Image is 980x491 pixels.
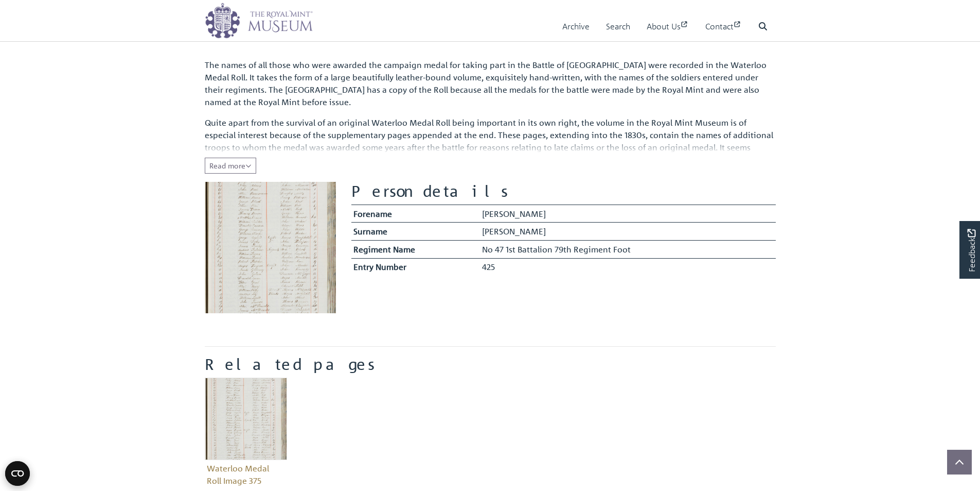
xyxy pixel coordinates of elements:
[959,221,980,279] a: Would you like to provide feedback?
[205,60,767,107] span: The names of all those who were awarded the campaign medal for taking part in the Battle of [GEOG...
[205,378,287,489] a: Waterloo Medal Roll Image 375 Waterloo Medal Roll Image 375
[351,205,480,223] th: Forename
[479,223,775,241] td: [PERSON_NAME]
[205,3,313,39] img: logo_wide.png
[479,258,775,276] td: 425
[705,12,742,41] a: Contact
[5,461,30,486] button: Open CMP widget
[479,240,775,258] td: No 47 1st Battalion 79th Regiment Foot
[205,182,336,313] img: Todd, Edward, 425
[647,12,689,41] a: About Us
[205,355,776,374] h2: Related pages
[479,205,775,223] td: [PERSON_NAME]
[562,12,590,41] a: Archive
[205,158,256,174] button: Read all of the content
[351,182,776,200] h2: Person details
[351,258,480,276] th: Entry Number
[351,240,480,258] th: Regiment Name
[209,161,252,170] span: Read more
[606,12,630,41] a: Search
[205,117,773,177] span: Quite apart from the survival of an original Waterloo Medal Roll being important in its own right...
[351,223,480,241] th: Surname
[205,378,287,460] img: Waterloo Medal Roll Image 375
[965,229,977,272] span: Feedback
[947,450,972,475] button: Scroll to top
